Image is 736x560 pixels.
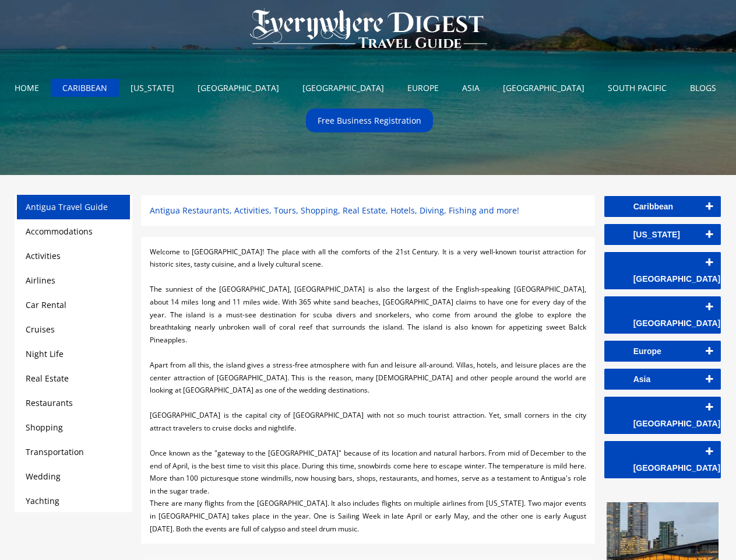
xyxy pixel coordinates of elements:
[150,284,586,344] span: The sunniest of the [GEOGRAPHIC_DATA], [GEOGRAPHIC_DATA] is also the largest of the English-speak...
[604,441,721,478] a: [GEOGRAPHIC_DATA]
[150,205,519,216] span: Antigua Restaurants, Activities, Tours, Shopping, Real Estate, Hotels, Diving, Fishing and more!
[26,397,73,408] a: Restaurants
[54,79,116,97] a: CARIBBEAN
[604,397,721,434] a: [GEOGRAPHIC_DATA]
[26,471,61,482] a: Wedding
[150,410,586,433] span: [GEOGRAPHIC_DATA] is the capital city of [GEOGRAPHIC_DATA] with not so much tourist attraction. Y...
[604,341,721,362] a: Europe
[604,296,721,334] a: [GEOGRAPHIC_DATA]
[26,495,59,506] a: Yachting
[494,79,593,97] a: [GEOGRAPHIC_DATA]
[26,299,66,310] a: Car Rental
[150,448,586,496] span: Once known as the "gateway to the [GEOGRAPHIC_DATA]" because of its location and natural harbors....
[26,446,84,457] a: Transportation
[604,369,721,390] a: Asia
[599,79,675,97] a: SOUTH PACIFIC
[6,79,48,97] a: HOME
[26,324,55,335] a: Cruises
[453,79,488,97] a: ASIA
[681,79,725,97] a: BLOGS
[399,79,448,97] a: EUROPE
[122,79,183,97] a: [US_STATE]
[26,348,64,359] a: Night Life
[26,226,93,237] a: Accommodations
[150,360,586,395] span: Apart from all this, the island gives a stress-free atmosphere with fun and leisure all-around. V...
[189,79,288,97] a: [GEOGRAPHIC_DATA]
[150,247,586,269] span: Welcome to [GEOGRAPHIC_DATA]! The place with all the comforts of the 21st Century. It is a very w...
[309,111,430,129] a: Free Business Registration
[604,224,721,245] a: [US_STATE]
[26,275,55,286] a: Airlines
[26,250,61,261] a: Activities
[294,79,393,97] a: [GEOGRAPHIC_DATA]
[150,498,586,533] span: There are many flights from the [GEOGRAPHIC_DATA]. It also includes flights on multiple airlines ...
[26,422,63,433] a: Shopping
[604,196,721,217] a: Caribbean
[604,252,721,289] a: [GEOGRAPHIC_DATA]
[26,201,108,212] a: Antigua Travel Guide
[26,373,69,384] a: Real Estate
